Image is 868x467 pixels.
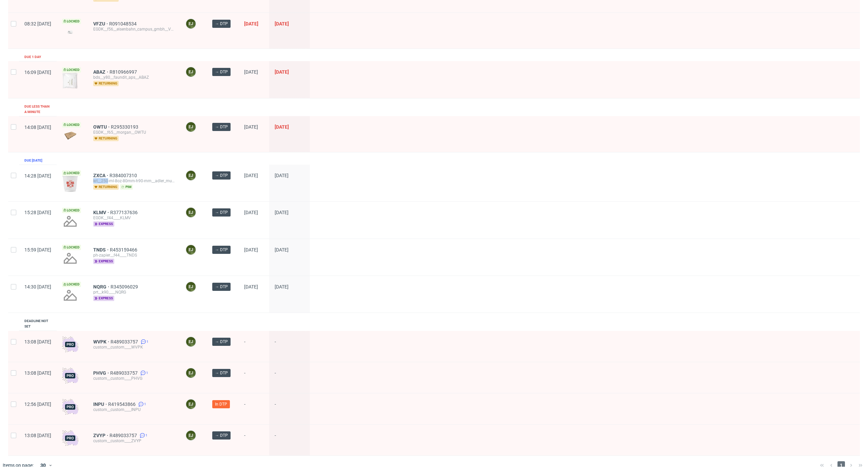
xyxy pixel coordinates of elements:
span: → DTP [215,370,228,376]
a: ABAZ [93,69,110,75]
span: [DATE] [244,284,258,289]
a: R419543866 [108,401,137,407]
div: Deadline not set [24,318,51,329]
span: - [244,339,264,354]
img: pro-icon.017ec5509f39f3e742e3.png [62,399,78,415]
figcaption: EJ [186,208,196,217]
figcaption: EJ [186,431,196,440]
span: pim [120,184,133,190]
img: version_two_editor_design [62,176,78,192]
span: 1 [146,339,149,344]
span: express [93,221,114,227]
span: [DATE] [244,247,258,253]
figcaption: EJ [186,399,196,409]
a: ZVYP [93,433,110,438]
span: KLMV [93,210,110,215]
span: In DTP [215,401,227,407]
span: Locked [62,67,81,73]
span: [DATE] [244,210,258,215]
a: R377137636 [110,210,139,215]
a: R489033757 [111,339,139,344]
div: Due [DATE] [24,158,42,163]
span: 13:08 [DATE] [24,433,51,438]
span: - [244,401,264,416]
a: R345096029 [111,284,139,289]
span: [DATE] [275,124,289,130]
span: Locked [62,208,81,213]
figcaption: EJ [186,67,196,77]
span: [DATE] [244,173,258,178]
span: returning [93,136,119,141]
span: OWTU [93,124,111,130]
span: returning [93,184,119,190]
img: version_two_editor_data [62,131,78,140]
figcaption: EJ [186,171,196,180]
span: Locked [62,170,81,176]
div: bds__y80__faundit_aps__ABAZ [93,75,175,80]
a: VFZU [93,21,109,26]
span: [DATE] [275,247,289,253]
span: - [275,401,304,416]
a: R295330193 [111,124,140,130]
span: 08:32 [DATE] [24,21,51,26]
span: [DATE] [244,124,258,130]
span: [DATE] [244,69,258,75]
span: - [244,370,264,385]
a: R453159466 [110,247,139,253]
span: NQRG [93,284,111,289]
div: Due 1 day [24,54,41,60]
span: Locked [62,19,81,24]
a: TNDS [93,247,110,253]
img: pro-icon.017ec5509f39f3e742e3.png [62,336,78,353]
div: EGDK__f44____KLMV [93,215,175,221]
span: - [275,339,304,354]
div: EGDK__f65__morgan__OWTU [93,130,175,135]
span: express [93,259,114,264]
a: WVPK [93,339,111,344]
figcaption: EJ [186,245,196,255]
div: krl__250-ml-8oz-80mm-h90-mm__adler_murten_gmbh_kornhaus__ZXCA [93,178,175,184]
div: custom__custom____WVPK [93,344,175,350]
img: no_design.png [62,287,78,303]
div: prt__k90____NQRG [93,289,175,295]
span: → DTP [215,124,228,130]
a: ZXCA [93,173,110,178]
span: - [244,433,264,447]
figcaption: EJ [186,19,196,29]
figcaption: EJ [186,122,196,132]
span: 1 [146,370,148,376]
img: version_two_editor_design.png [62,27,78,37]
span: 14:08 [DATE] [24,125,51,130]
a: R489033757 [110,370,139,376]
a: 1 [137,401,146,407]
span: → DTP [215,69,228,75]
span: 13:08 [DATE] [24,339,51,344]
span: 14:30 [DATE] [24,284,51,289]
div: EGDK__f56__eisenbahn_campus_gmbh__VFZU [93,26,175,32]
img: no_design.png [62,250,78,266]
figcaption: EJ [186,282,196,292]
span: Locked [62,245,81,250]
span: → DTP [215,172,228,179]
a: R489033757 [110,433,138,438]
span: 16:09 [DATE] [24,70,51,75]
a: INPU [93,401,108,407]
span: [DATE] [275,69,289,75]
figcaption: EJ [186,368,196,378]
span: 12:56 [DATE] [24,401,51,407]
span: 15:28 [DATE] [24,210,51,215]
a: R384007310 [110,173,138,178]
a: R091048534 [109,21,138,26]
